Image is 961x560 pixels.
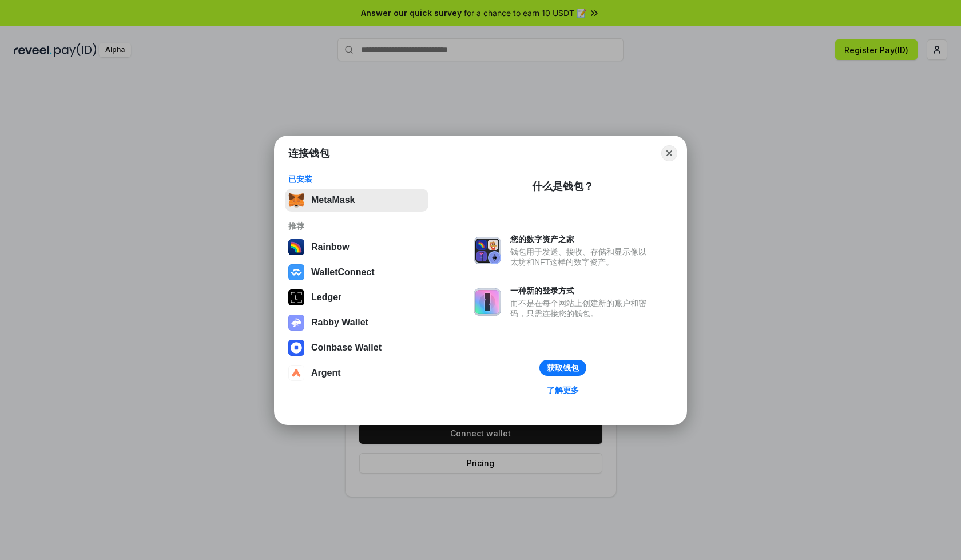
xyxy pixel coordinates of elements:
[285,336,428,359] button: Coinbase Wallet
[474,237,501,264] img: svg+xml,%3Csvg%20xmlns%3D%22http%3A%2F%2Fwww.w3.org%2F2000%2Fsvg%22%20fill%3D%22none%22%20viewBox...
[288,174,425,184] div: 已安装
[288,340,304,356] img: svg+xml,%3Csvg%20width%3D%2228%22%20height%3D%2228%22%20viewBox%3D%220%200%2028%2028%22%20fill%3D...
[311,242,350,252] div: Rainbow
[285,286,428,309] button: Ledger
[288,365,304,381] img: svg+xml,%3Csvg%20width%3D%2228%22%20height%3D%2228%22%20viewBox%3D%220%200%2028%2028%22%20fill%3D...
[288,146,329,160] h1: 连接钱包
[532,180,594,193] div: 什么是钱包？
[311,292,341,303] div: Ledger
[661,145,677,161] button: Close
[288,289,304,305] img: svg+xml,%3Csvg%20xmlns%3D%22http%3A%2F%2Fwww.w3.org%2F2000%2Fsvg%22%20width%3D%2228%22%20height%3...
[285,261,428,284] button: WalletConnect
[510,298,652,319] div: 而不是在每个网站上创建新的账户和密码，只需连接您的钱包。
[288,221,425,231] div: 推荐
[510,234,652,244] div: 您的数字资产之家
[547,385,579,395] div: 了解更多
[510,247,652,267] div: 钱包用于发送、接收、存储和显示像以太坊和NFT这样的数字资产。
[288,192,304,208] img: svg+xml,%3Csvg%20fill%3D%22none%22%20height%3D%2233%22%20viewBox%3D%220%200%2035%2033%22%20width%...
[474,288,501,316] img: svg+xml,%3Csvg%20xmlns%3D%22http%3A%2F%2Fwww.w3.org%2F2000%2Fsvg%22%20fill%3D%22none%22%20viewBox...
[311,368,341,378] div: Argent
[539,360,586,376] button: 获取钱包
[285,311,428,334] button: Rabby Wallet
[540,383,586,398] a: 了解更多
[311,317,368,328] div: Rabby Wallet
[285,189,428,212] button: MetaMask
[311,195,355,205] div: MetaMask
[288,239,304,255] img: svg+xml,%3Csvg%20width%3D%22120%22%20height%3D%22120%22%20viewBox%3D%220%200%20120%20120%22%20fil...
[311,343,382,353] div: Coinbase Wallet
[288,315,304,331] img: svg+xml,%3Csvg%20xmlns%3D%22http%3A%2F%2Fwww.w3.org%2F2000%2Fsvg%22%20fill%3D%22none%22%20viewBox...
[288,264,304,280] img: svg+xml,%3Csvg%20width%3D%2228%22%20height%3D%2228%22%20viewBox%3D%220%200%2028%2028%22%20fill%3D...
[285,362,428,384] button: Argent
[547,363,579,373] div: 获取钱包
[510,285,652,296] div: 一种新的登录方式
[311,267,375,277] div: WalletConnect
[285,236,428,259] button: Rainbow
